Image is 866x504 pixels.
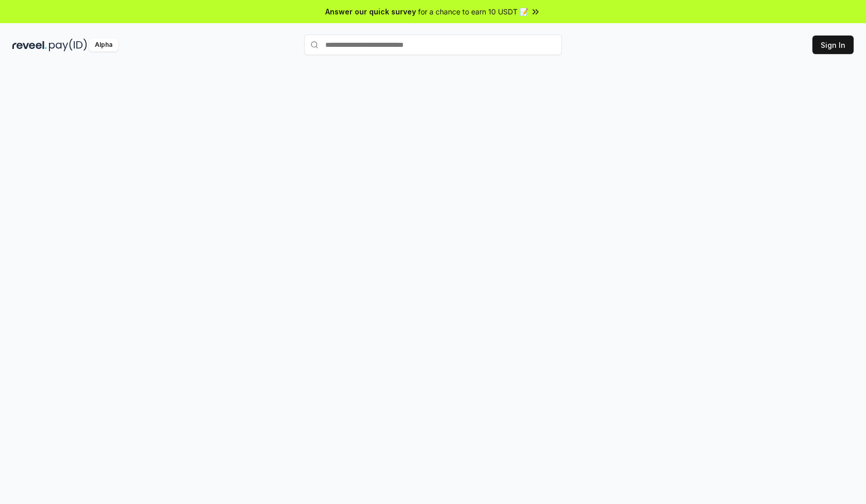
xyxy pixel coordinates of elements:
[418,6,528,17] span: for a chance to earn 10 USDT 📝
[325,6,416,17] span: Answer our quick survey
[812,36,854,54] button: Sign In
[49,39,87,51] img: pay_id
[12,39,47,51] img: reveel_dark
[89,39,118,51] div: Alpha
